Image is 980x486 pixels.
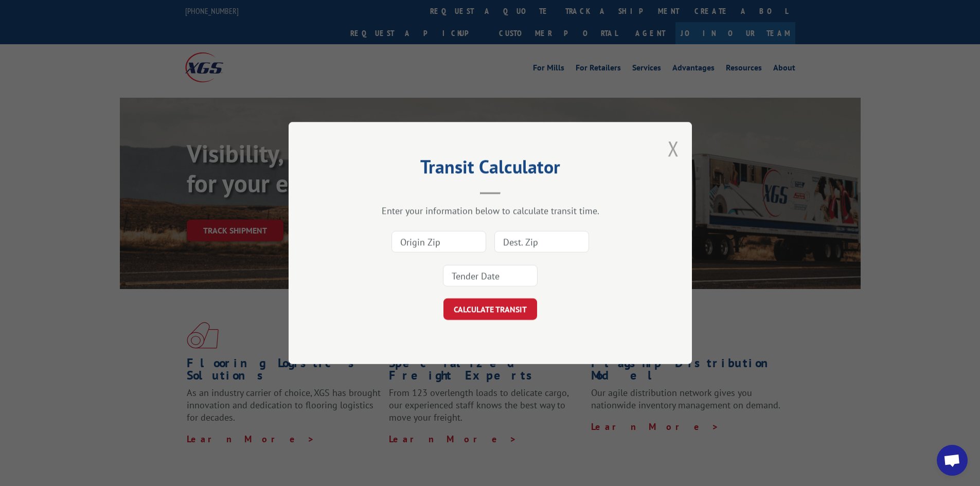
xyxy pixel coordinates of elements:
[340,159,640,179] h2: Transit Calculator
[443,265,538,286] input: Tender Date
[494,231,589,253] input: Dest. Zip
[391,231,486,253] input: Origin Zip
[937,445,968,476] a: Open chat
[668,135,679,162] button: Close modal
[443,298,537,320] button: CALCULATE TRANSIT
[340,205,640,217] div: Enter your information below to calculate transit time.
